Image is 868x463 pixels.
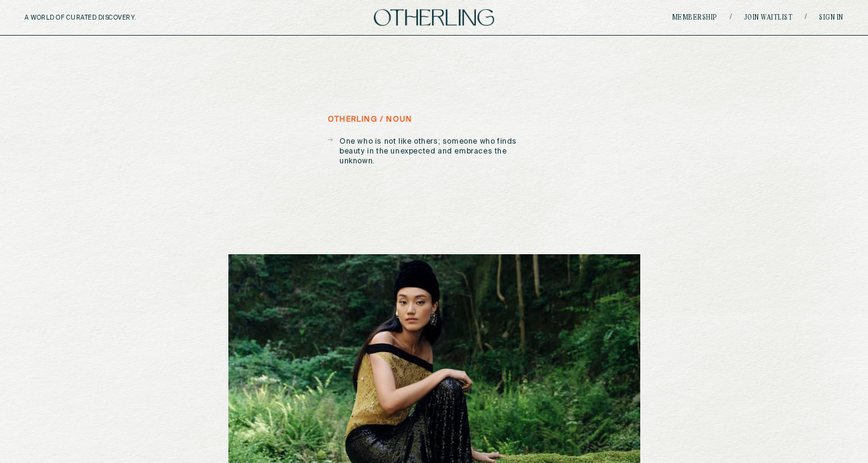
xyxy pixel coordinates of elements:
[374,9,494,26] img: logo
[672,14,718,21] a: Membership
[819,14,843,21] a: Sign in
[730,13,732,22] span: /
[744,14,793,21] a: Join waitlist
[339,137,540,166] p: One who is not like others; someone who finds beauty in the unexpected and embraces the unknown.
[328,115,412,124] h5: otherling / noun
[25,14,190,21] h5: A WORLD OF CURATED DISCOVERY.
[805,13,807,22] span: /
